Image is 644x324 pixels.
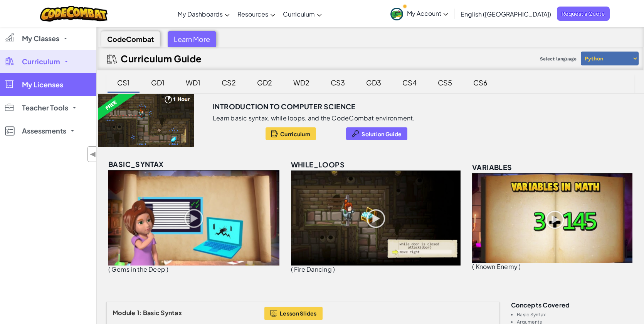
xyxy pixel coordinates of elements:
[166,265,168,273] span: )
[121,53,202,64] h2: Curriculum Guide
[291,265,293,273] span: (
[517,312,634,317] li: Basic Syntax
[22,127,66,134] span: Assessments
[249,73,280,92] div: GD2
[472,262,474,271] span: (
[291,170,461,266] img: while_loops_unlocked.png
[174,3,234,24] a: My Dashboards
[108,160,164,169] span: basic_syntax
[407,9,448,17] span: My Account
[395,73,424,92] div: CS4
[264,307,323,320] button: Lesson Slides
[286,73,317,92] div: WD2
[22,58,60,65] span: Curriculum
[101,31,160,47] div: CodeCombat
[362,131,402,137] span: Solution Guide
[213,114,415,122] p: Learn basic syntax, while loops, and the CodeCombat environment.
[168,31,216,47] div: Learn More
[457,3,555,24] a: English ([GEOGRAPHIC_DATA])
[108,170,279,266] img: basic_syntax_unlocked.png
[511,302,634,308] h3: Concepts covered
[109,73,138,92] div: CS1
[143,309,182,317] span: Basic Syntax
[291,160,345,169] span: while_loops
[237,10,268,18] span: Resources
[346,127,407,140] button: Solution Guide
[333,265,335,273] span: )
[143,73,172,92] div: GD1
[40,6,108,22] img: CodeCombat logo
[358,73,389,92] div: GD3
[280,310,317,316] span: Lesson Slides
[283,10,315,18] span: Curriculum
[476,262,518,271] span: Known Enemy
[280,131,310,137] span: Curriculum
[22,35,59,42] span: My Classes
[22,81,63,88] span: My Licenses
[178,10,223,18] span: My Dashboards
[137,309,142,317] span: 1:
[279,3,326,24] a: Curriculum
[294,265,332,273] span: Fire Dancing
[213,101,356,112] h3: Introduction to Computer Science
[557,7,610,21] a: Request a Quote
[472,163,512,172] span: variables
[22,104,68,111] span: Teacher Tools
[111,265,165,273] span: Gems in the Deep
[466,73,495,92] div: CS6
[178,73,208,92] div: WD1
[90,149,96,160] span: ◀
[107,54,117,63] img: IconCurriculumGuide.svg
[430,73,460,92] div: CS5
[323,73,353,92] div: CS3
[387,2,452,26] a: My Account
[537,53,580,65] span: Select language
[234,3,279,24] a: Resources
[214,73,244,92] div: CS2
[108,265,110,273] span: (
[519,262,521,271] span: )
[390,8,403,20] img: avatar
[472,173,632,263] img: variables_unlocked.png
[113,309,136,317] span: Module
[461,10,551,18] span: English ([GEOGRAPHIC_DATA])
[266,127,316,140] button: Curriculum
